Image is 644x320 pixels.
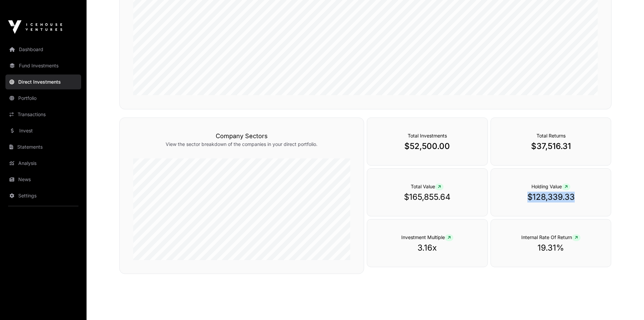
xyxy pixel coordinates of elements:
[5,140,81,154] a: Statements
[504,192,598,202] p: $128,339.33
[5,42,81,57] a: Dashboard
[5,107,81,122] a: Transactions
[610,287,644,320] iframe: Chat Widget
[133,131,350,141] h3: Company Sectors
[5,91,81,106] a: Portfolio
[5,188,81,203] a: Settings
[5,58,81,73] a: Fund Investments
[5,172,81,187] a: News
[381,141,474,152] p: $52,500.00
[411,184,444,189] span: Total Value
[504,242,598,253] p: 19.31%
[504,141,598,152] p: $37,516.31
[5,123,81,138] a: Invest
[531,184,570,189] span: Holding Value
[408,133,447,138] span: Total Investments
[133,141,350,148] p: View the sector breakdown of the companies in your direct portfolio.
[381,242,474,253] p: 3.16x
[401,234,453,240] span: Investment Multiple
[381,192,474,202] p: $165,855.64
[5,74,81,89] a: Direct Investments
[536,133,566,138] span: Total Returns
[5,156,81,171] a: Analysis
[8,20,62,34] img: Icehouse Ventures Logo
[521,234,580,240] span: Internal Rate Of Return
